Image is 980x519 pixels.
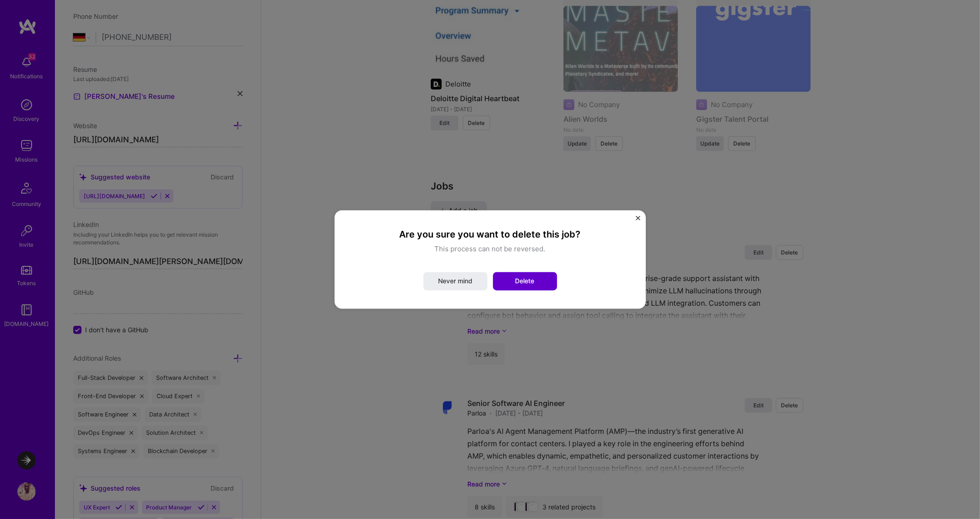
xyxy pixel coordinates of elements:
h4: Are you sure you want to delete this job? [400,229,581,241]
button: Close [636,216,640,226]
span: Delete [515,277,535,286]
p: This process can not be reversed. [400,244,581,254]
span: Never mind [438,277,472,286]
button: Never mind [423,272,487,291]
button: Delete [493,272,557,291]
